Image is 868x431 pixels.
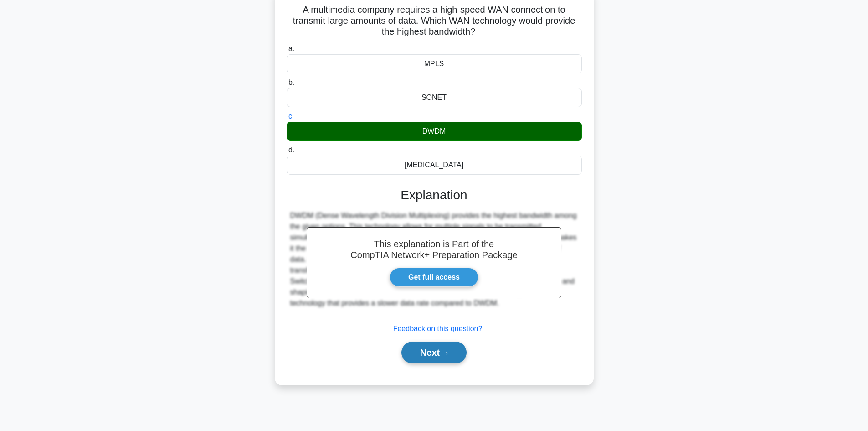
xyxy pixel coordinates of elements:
[288,146,294,154] span: d.
[290,210,578,309] div: DWDM (Dense Wavelength Division Multiplexing) provides the highest bandwidth among the given opti...
[288,112,294,120] span: c.
[401,342,467,363] button: Next
[393,325,483,332] a: Feedback on this question?
[287,122,582,141] div: DWDM
[292,187,576,203] h3: Explanation
[390,268,478,287] a: Get full access
[287,88,582,107] div: SONET
[287,156,582,175] div: [MEDICAL_DATA]
[287,54,582,73] div: MPLS
[288,78,294,86] span: b.
[286,4,583,38] h5: A multimedia company requires a high-speed WAN connection to transmit large amounts of data. Whic...
[288,45,294,52] span: a.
